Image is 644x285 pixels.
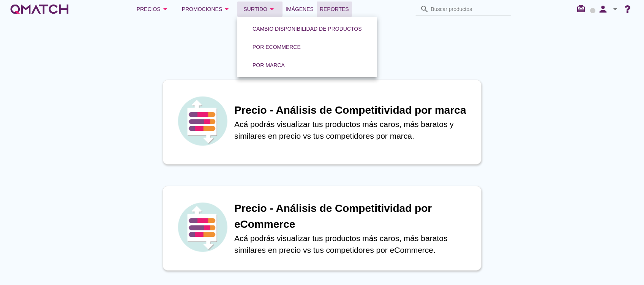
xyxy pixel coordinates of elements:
i: arrow_drop_down [222,5,231,14]
p: Acá podrás visualizar tus productos más caros, más baratos similares en precio vs tus competidore... [234,232,474,256]
a: white-qmatch-logo [9,2,70,17]
div: Surtido [243,5,276,14]
a: iconPrecio - Análisis de Competitividad por eCommerceAcá podrás visualizar tus productos más caro... [152,186,492,271]
div: Por marca [253,61,285,69]
img: icon [176,200,229,254]
i: arrow_drop_down [611,5,620,14]
img: icon [176,94,229,147]
a: Cambio disponibilidad de productos [243,20,371,38]
a: Reportes [317,2,352,17]
input: Buscar productos [431,3,507,15]
button: Cambio disponibilidad de productos [246,22,368,36]
a: Por eCommerce [243,38,310,56]
p: Acá podrás visualizar tus productos más caros, más baratos y similares en precio vs tus competido... [234,118,474,142]
a: Imágenes [283,2,317,17]
span: Reportes [320,5,349,14]
div: Por eCommerce [253,43,301,51]
i: search [420,5,429,14]
span: Imágenes [286,5,314,14]
h1: Precio - Análisis de Competitividad por eCommerce [234,200,474,232]
button: Precios [131,2,176,17]
a: Por marca [243,56,294,74]
i: arrow_drop_down [267,5,276,14]
button: Promociones [176,2,238,17]
div: Cambio disponibilidad de productos [253,25,362,33]
button: Surtido [237,2,283,17]
h1: Precio - Análisis de Competitividad por marca [234,102,474,118]
div: Precios [137,5,170,14]
a: iconPrecio - Análisis de Competitividad por marcaAcá podrás visualizar tus productos más caros, m... [152,80,492,164]
button: Por eCommerce [246,40,307,54]
i: arrow_drop_down [161,5,170,14]
i: person [595,4,611,14]
i: redeem [576,4,589,13]
div: Promociones [182,5,232,14]
button: Por marca [246,58,291,72]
